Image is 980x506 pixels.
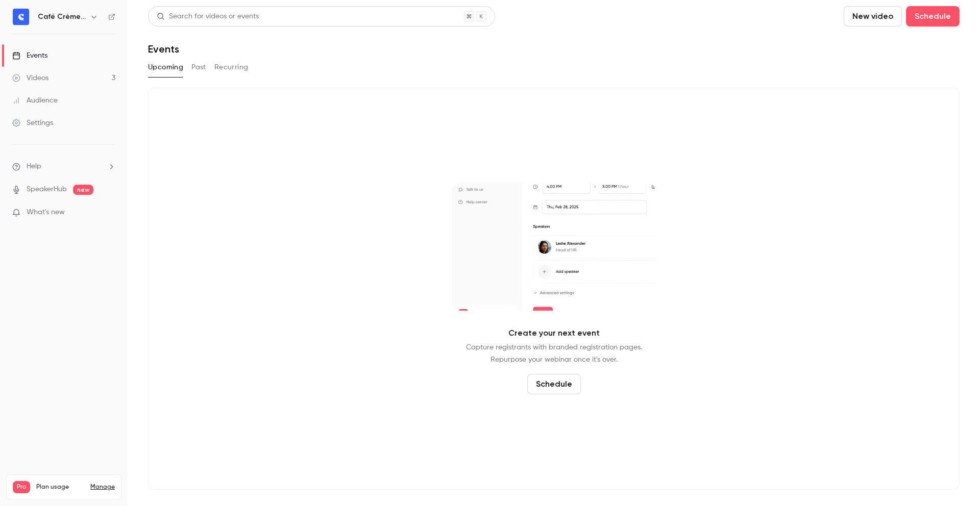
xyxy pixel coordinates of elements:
[12,95,58,106] div: Audience
[148,59,183,75] button: Upcoming
[36,483,84,491] span: Plan usage
[508,327,600,339] p: Create your next event
[906,6,960,27] button: Schedule
[148,43,179,55] h1: Events
[13,481,30,493] span: Pro
[73,185,93,195] span: new
[90,483,115,491] a: Manage
[527,374,581,394] button: Schedule
[12,73,48,83] div: Videos
[27,161,41,172] span: Help
[27,207,65,218] span: What's new
[27,184,67,195] a: SpeakerHub
[12,161,115,172] li: help-dropdown-opener
[844,6,902,27] button: New video
[13,9,29,25] img: Café Crème Club
[12,50,47,61] div: Events
[214,59,249,75] button: Recurring
[12,118,53,128] div: Settings
[191,59,206,75] button: Past
[466,341,642,366] p: Capture registrants with branded registration pages. Repurpose your webinar once it's over.
[38,12,86,22] h6: Café Crème Club
[157,11,259,22] div: Search for videos or events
